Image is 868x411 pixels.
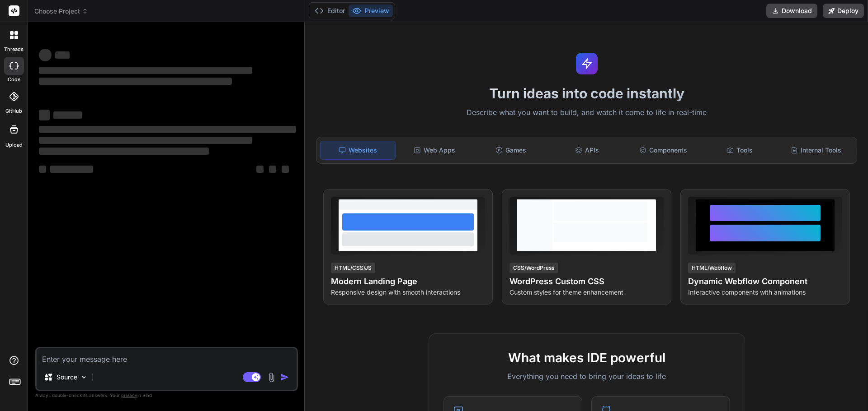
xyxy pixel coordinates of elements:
[688,288,842,297] p: Interactive components with animations
[80,374,88,381] img: Pick Models
[39,126,296,133] span: ‌
[39,148,209,155] span: ‌
[266,372,277,383] img: attachment
[397,141,472,160] div: Web Apps
[688,275,842,288] h4: Dynamic Webflow Component
[4,46,24,53] label: threads
[50,166,93,173] span: ‌
[5,141,23,149] label: Upload
[349,5,393,17] button: Preview
[39,67,252,74] span: ‌
[53,111,82,119] span: ‌
[55,51,70,59] span: ‌
[280,373,289,382] img: icon
[474,141,548,160] div: Games
[311,107,863,119] p: Describe what you want to build, and watch it come to life in real-time
[509,288,664,297] p: Custom styles for theme enhancement
[331,263,375,273] div: HTML/CSS/JS
[823,4,864,18] button: Deploy
[39,110,50,120] span: ‌
[626,141,701,160] div: Components
[39,137,252,144] span: ‌
[550,141,624,160] div: APIs
[766,4,817,18] button: Download
[443,348,730,367] h2: What makes IDE powerful
[311,5,349,17] button: Editor
[39,78,232,85] span: ‌
[5,107,22,115] label: GitHub
[320,141,396,160] div: Websites
[443,371,730,382] p: Everything you need to bring your ideas to life
[703,141,777,160] div: Tools
[121,393,137,398] span: privacy
[39,166,46,173] span: ‌
[331,288,485,297] p: Responsive design with smooth interactions
[282,166,289,173] span: ‌
[688,263,736,273] div: HTML/Webflow
[8,76,20,83] label: code
[39,49,52,61] span: ‌
[269,166,276,173] span: ‌
[331,275,485,288] h4: Modern Landing Page
[57,373,77,382] p: Source
[34,7,88,16] span: Choose Project
[778,141,853,160] div: Internal Tools
[311,85,863,102] h1: Turn ideas into code instantly
[256,166,264,173] span: ‌
[509,275,664,288] h4: WordPress Custom CSS
[35,391,298,400] p: Always double-check its answers. Your in Bind
[509,263,558,273] div: CSS/WordPress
